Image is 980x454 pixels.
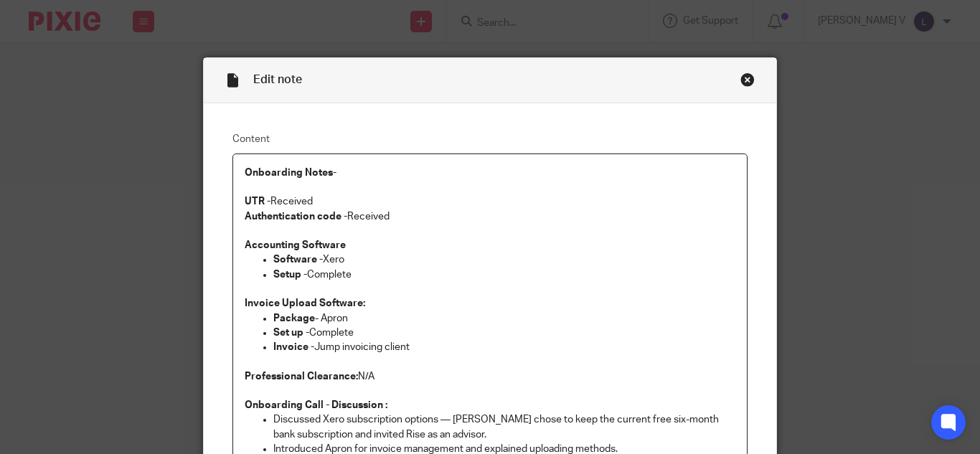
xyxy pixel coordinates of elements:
p: - Apron [273,311,735,326]
strong: Invoice - [273,342,314,352]
p: Received [245,194,735,209]
strong: Package [273,313,315,323]
strong: Set up - [273,328,309,338]
strong: Software - [273,255,323,265]
p: N/A [245,369,735,384]
strong: Professional Clearance: [245,372,358,382]
span: Edit note [253,74,302,85]
p: Complete [273,268,735,282]
strong: Onboarding Call - Discussion : [245,400,387,410]
label: Content [232,132,748,146]
p: Complete [273,326,735,340]
strong: Onboarding Notes- [245,168,336,178]
div: Close this dialog window [740,72,755,87]
p: Received [245,209,735,224]
p: Xero [273,252,735,267]
p: Jump invoicing client [273,340,735,354]
strong: UTR - [245,197,270,207]
p: Discussed Xero subscription options — [PERSON_NAME] chose to keep the current free six-month bank... [273,412,735,442]
strong: Setup - [273,270,307,280]
strong: Invoice Upload Software: [245,298,365,308]
strong: Authentication code - [245,212,347,222]
strong: Accounting Software [245,240,346,250]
